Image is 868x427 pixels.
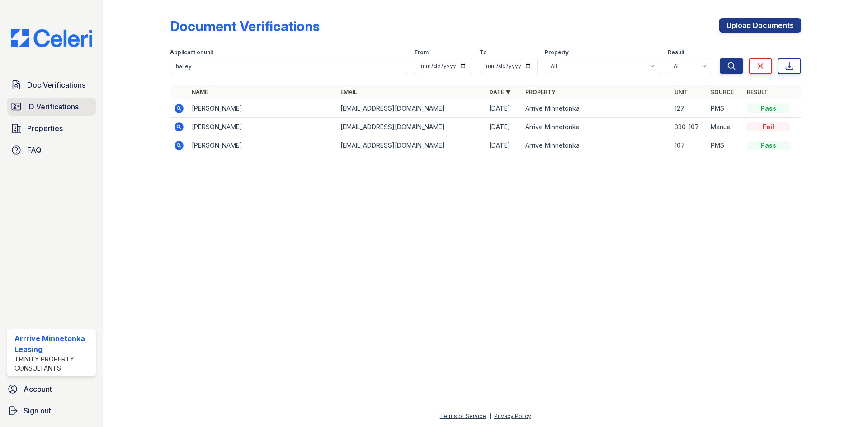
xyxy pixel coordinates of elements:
[4,380,99,398] a: Account
[707,118,743,136] td: Manual
[337,136,486,155] td: [EMAIL_ADDRESS][DOMAIN_NAME]
[494,413,531,419] a: Privacy Policy
[671,118,707,136] td: 330-107
[337,99,486,118] td: [EMAIL_ADDRESS][DOMAIN_NAME]
[486,136,522,155] td: [DATE]
[671,136,707,155] td: 107
[188,99,337,118] td: [PERSON_NAME]
[340,89,357,95] a: Email
[675,89,688,95] a: Unit
[14,333,92,355] div: Arrrive Minnetonka Leasing
[486,118,522,136] td: [DATE]
[747,141,790,150] div: Pass
[545,49,569,56] label: Property
[671,99,707,118] td: 127
[4,29,99,47] img: CE_Logo_Blue-a8612792a0a2168367f1c8372b55b34899dd931a85d93a1a3d3e32e68fde9ad4.png
[522,118,670,136] td: Arrive Minnetonka
[337,118,486,136] td: [EMAIL_ADDRESS][DOMAIN_NAME]
[27,101,79,112] span: ID Verifications
[525,89,556,95] a: Property
[188,136,337,155] td: [PERSON_NAME]
[707,99,743,118] td: PMS
[480,49,487,56] label: To
[24,384,52,394] span: Account
[170,18,320,34] div: Document Verifications
[747,104,790,113] div: Pass
[489,89,511,95] a: Date ▼
[522,136,670,155] td: Arrive Minnetonka
[170,49,213,56] label: Applicant or unit
[24,405,51,416] span: Sign out
[747,122,790,131] div: Fail
[14,355,92,373] div: Trinity Property Consultants
[522,99,670,118] td: Arrive Minnetonka
[7,98,96,116] a: ID Verifications
[7,119,96,137] a: Properties
[440,413,486,419] a: Terms of Service
[170,58,407,74] input: Search by name, email, or unit number
[27,80,85,90] span: Doc Verifications
[668,49,684,56] label: Result
[27,123,63,134] span: Properties
[188,118,337,136] td: [PERSON_NAME]
[711,89,734,95] a: Source
[27,145,42,155] span: FAQ
[192,89,208,95] a: Name
[747,89,768,95] a: Result
[719,18,801,33] a: Upload Documents
[415,49,429,56] label: From
[7,76,96,94] a: Doc Verifications
[7,141,96,159] a: FAQ
[489,413,491,419] div: |
[486,99,522,118] td: [DATE]
[4,402,99,420] a: Sign out
[707,136,743,155] td: PMS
